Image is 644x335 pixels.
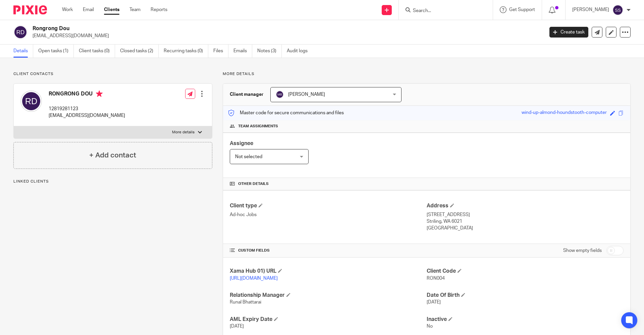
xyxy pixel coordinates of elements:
a: Reports [151,6,167,13]
a: Recurring tasks (0) [164,45,208,58]
p: Linked clients [13,179,212,184]
a: Audit logs [287,45,313,58]
h4: Relationship Manager [230,292,427,299]
h4: Xama Hub 01) URL [230,268,427,275]
p: Ad-hoc Jobs [230,211,427,218]
img: svg%3E [276,90,284,98]
a: Files [213,45,228,58]
img: svg%3E [13,25,28,39]
span: No [427,324,433,329]
div: wind-up-almond-houndstooth-computer [522,109,607,117]
h4: CUSTOM FIELDS [230,248,427,253]
a: [URL][DOMAIN_NAME] [230,276,278,281]
input: Search [412,8,473,14]
p: [EMAIL_ADDRESS][DOMAIN_NAME] [33,32,539,39]
span: [DATE] [230,324,244,329]
h4: Client type [230,202,427,209]
p: Striling, WA 6021 [427,218,624,225]
p: 12819281123 [49,106,125,112]
p: [STREET_ADDRESS] [427,211,624,218]
span: Other details [238,181,269,187]
span: Not selected [235,154,262,159]
h4: Inactive [427,316,624,323]
p: [EMAIL_ADDRESS][DOMAIN_NAME] [49,112,125,119]
p: More details [223,71,631,77]
img: svg%3E [20,90,42,112]
h4: Address [427,202,624,209]
p: Master code for secure communications and files [228,110,344,116]
h4: AML Expiry Date [230,316,427,323]
img: svg%3E [612,5,623,15]
h4: RONGRONG DOU [49,90,125,99]
p: More details [172,130,195,135]
h2: Rongrong Dou [33,25,438,32]
p: [PERSON_NAME] [572,6,609,13]
a: Create task [549,27,588,38]
a: Notes (3) [257,45,282,58]
h4: Client Code [427,268,624,275]
a: Closed tasks (2) [120,45,159,58]
span: Get Support [509,7,535,12]
label: Show empty fields [563,247,602,254]
span: Assignee [230,141,253,146]
h4: + Add contact [89,150,136,160]
span: [DATE] [427,300,441,305]
a: Emails [233,45,252,58]
p: Client contacts [13,71,212,77]
a: Email [83,6,94,13]
a: Open tasks (1) [38,45,74,58]
span: [PERSON_NAME] [288,92,325,97]
a: Work [62,6,73,13]
span: RON004 [427,276,445,281]
h4: Date Of Birth [427,292,624,299]
p: [GEOGRAPHIC_DATA] [427,225,624,231]
a: Client tasks (0) [79,45,115,58]
span: Team assignments [238,124,278,129]
img: Pixie [13,5,47,14]
a: Clients [104,6,119,13]
span: Runal Bhattarai [230,300,261,305]
i: Primary [96,90,103,97]
a: Details [13,45,33,58]
h3: Client manager [230,91,264,98]
a: Team [129,6,141,13]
